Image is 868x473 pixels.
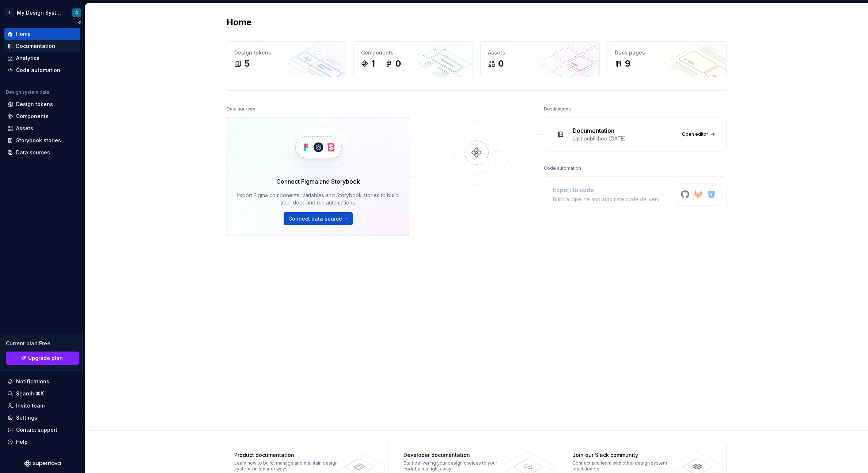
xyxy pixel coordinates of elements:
button: Collapse sidebar [75,17,85,27]
div: Docs pages [615,49,719,56]
div: Design tokens [234,49,338,56]
div: Connect and learn with other design system practitioners. [572,460,679,472]
div: I [5,8,14,17]
div: Invite team [16,402,45,409]
div: Connect Figma and Storybook [276,177,360,186]
a: Open editor [679,129,717,139]
button: IMy Design SystemÇ [1,5,83,20]
a: Assets [4,123,80,134]
div: Assets [16,125,33,132]
a: Components10 [353,41,473,77]
div: Developer documentation [403,451,510,459]
button: Connect data source [284,212,353,225]
a: Storybook stories [4,135,80,146]
div: Data sources [16,149,50,156]
div: Design system data [6,89,49,95]
a: Documentation [4,40,80,52]
div: Analytics [16,55,39,62]
button: Contact support [4,424,80,436]
div: Settings [16,414,37,421]
span: Upgrade plan [28,354,63,362]
span: Connect data source [288,215,342,222]
div: Last published [DATE] [573,135,674,142]
a: Code automation [4,64,80,76]
div: Code automation [544,163,581,173]
a: Assets0 [480,41,600,77]
a: Upgrade plan [6,352,79,365]
div: 1 [371,58,375,70]
button: Search ⌘K [4,388,80,399]
div: 0 [498,58,504,70]
div: Notifications [16,378,49,385]
div: Design tokens [16,101,53,108]
a: Invite team [4,400,80,412]
div: Current plan : Free [6,340,79,347]
div: Contact support [16,426,57,433]
a: Data sources [4,147,80,158]
a: Home [4,28,80,40]
div: 0 [395,58,401,70]
div: Join our Slack community [572,451,679,459]
a: Settings [4,412,80,424]
div: Import Figma components, variables and Storybook stories to build your docs and run automations. [237,192,399,206]
div: My Design System [17,9,64,16]
div: Documentation [16,42,55,50]
div: Assets [488,49,592,56]
a: Design tokens [4,98,80,110]
div: 5 [245,58,250,70]
div: Storybook stories [16,137,61,144]
div: Build a pipeline and automate code delivery. [553,196,660,203]
a: Components [4,110,80,122]
svg: Supernova Logo [24,460,61,467]
div: Search ⌘K [16,390,44,397]
div: Components [361,49,465,56]
div: Data sources [227,104,255,114]
div: Product documentation [234,451,341,459]
div: Learn how to build, manage and maintain design systems in smarter ways. [234,460,341,472]
div: Home [16,30,31,38]
div: Documentation [573,126,614,135]
div: Components [16,113,49,120]
button: Help [4,436,80,448]
div: Start delivering your design choices to your codebases right away. [403,460,510,472]
div: Ç [75,10,78,16]
div: Export to code [553,185,660,194]
div: Help [16,438,28,446]
h2: Home [227,16,251,28]
div: Destinations [544,104,571,114]
a: Docs pages9 [607,41,727,77]
button: Notifications [4,376,80,387]
span: Open editor [682,131,708,137]
a: Design tokens5 [227,41,346,77]
a: Analytics [4,52,80,64]
div: Code automation [16,67,60,74]
div: 9 [625,58,630,70]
